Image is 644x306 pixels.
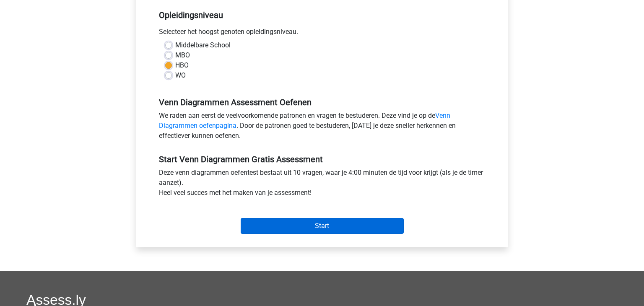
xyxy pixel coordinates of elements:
[153,27,491,40] div: Selecteer het hoogst genoten opleidingsniveau.
[159,7,485,23] h5: Opleidingsniveau
[175,40,231,50] label: Middelbare School
[153,168,491,201] div: Deze venn diagrammen oefentest bestaat uit 10 vragen, waar je 4:00 minuten de tijd voor krijgt (a...
[241,218,404,234] input: Start
[159,154,485,164] h5: Start Venn Diagrammen Gratis Assessment
[159,97,485,107] h5: Venn Diagrammen Assessment Oefenen
[175,60,189,70] label: HBO
[153,111,491,144] div: We raden aan eerst de veelvoorkomende patronen en vragen te bestuderen. Deze vind je op de . Door...
[175,70,186,80] label: WO
[175,50,190,60] label: MBO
